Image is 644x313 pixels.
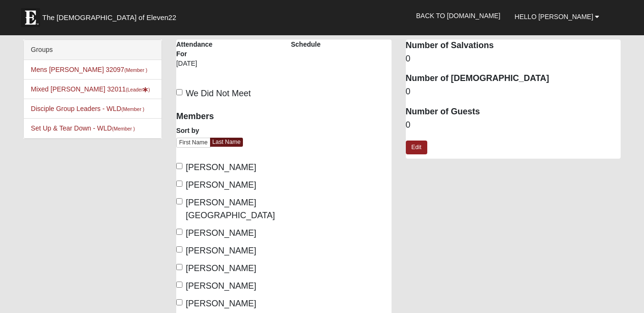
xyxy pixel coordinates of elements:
[176,264,182,270] input: [PERSON_NAME]
[406,119,621,131] dd: 0
[31,66,148,73] a: Mens [PERSON_NAME] 32097(Member )
[124,67,147,73] small: (Member )
[176,126,199,135] label: Sort by
[186,281,256,291] span: [PERSON_NAME]
[176,163,182,169] input: [PERSON_NAME]
[514,13,593,20] span: Hello [PERSON_NAME]
[112,126,135,131] small: (Member )
[406,72,621,85] dt: Number of [DEMOGRAPHIC_DATA]
[176,138,211,148] a: First Name
[406,141,427,154] a: Edit
[406,40,621,52] dt: Number of Salvations
[31,85,150,93] a: Mixed [PERSON_NAME] 32011(Leader)
[121,106,144,112] small: (Member )
[409,4,508,28] a: Back to [DOMAIN_NAME]
[176,246,182,252] input: [PERSON_NAME]
[126,87,150,92] small: (Leader )
[186,89,251,98] span: We Did Not Meet
[406,106,621,118] dt: Number of Guests
[176,111,277,122] h4: Members
[186,263,256,273] span: [PERSON_NAME]
[31,105,144,112] a: Disciple Group Leaders - WLD(Member )
[176,282,182,288] input: [PERSON_NAME]
[210,138,243,147] a: Last Name
[186,228,256,238] span: [PERSON_NAME]
[186,198,275,220] span: [PERSON_NAME][GEOGRAPHIC_DATA]
[21,8,40,27] img: Eleven22 logo
[406,86,621,98] dd: 0
[31,124,135,132] a: Set Up & Tear Down - WLD(Member )
[24,40,161,60] div: Groups
[176,198,182,204] input: [PERSON_NAME][GEOGRAPHIC_DATA]
[176,40,219,59] label: Attendance For
[16,3,207,27] a: The [DEMOGRAPHIC_DATA] of Eleven22
[186,246,256,255] span: [PERSON_NAME]
[176,89,182,95] input: We Did Not Meet
[176,181,182,187] input: [PERSON_NAME]
[176,59,219,75] div: [DATE]
[176,229,182,235] input: [PERSON_NAME]
[291,40,321,49] label: Schedule
[186,180,256,190] span: [PERSON_NAME]
[42,13,176,22] span: The [DEMOGRAPHIC_DATA] of Eleven22
[507,5,606,29] a: Hello [PERSON_NAME]
[186,162,256,172] span: [PERSON_NAME]
[406,53,621,65] dd: 0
